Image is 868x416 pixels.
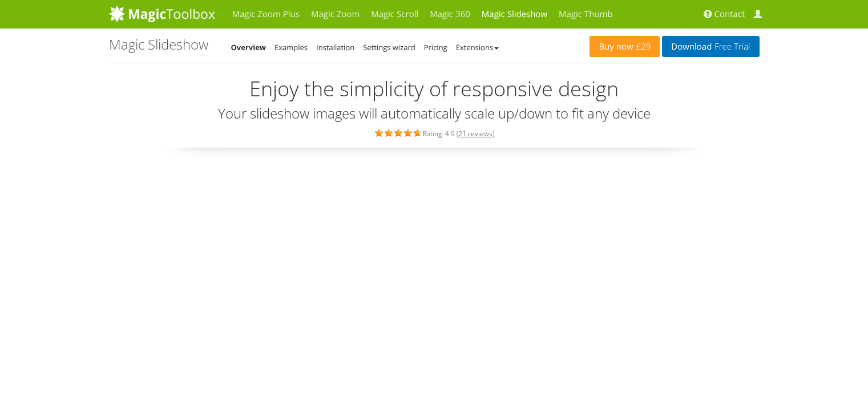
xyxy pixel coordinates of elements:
[109,5,215,22] img: MagicToolbox.com - Image tools for your website
[590,36,660,57] a: Buy now£29
[458,129,492,138] a: 21 reviews
[363,42,415,52] a: Settings wizard
[456,42,499,52] a: Extensions
[714,9,745,20] span: Contact
[424,42,447,52] a: Pricing
[109,106,760,121] h3: Your slideshow images will automatically scale up/down to fit any device
[633,42,651,51] span: £29
[109,127,760,139] div: Rating: 4.9 ( )
[109,78,760,100] h2: Enjoy the simplicity of responsive design
[231,42,267,52] a: Overview
[109,37,208,52] h1: Magic Slideshow
[662,36,759,57] a: DownloadFree Trial
[274,42,308,52] a: Examples
[712,42,750,51] span: Free Trial
[316,42,354,52] a: Installation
